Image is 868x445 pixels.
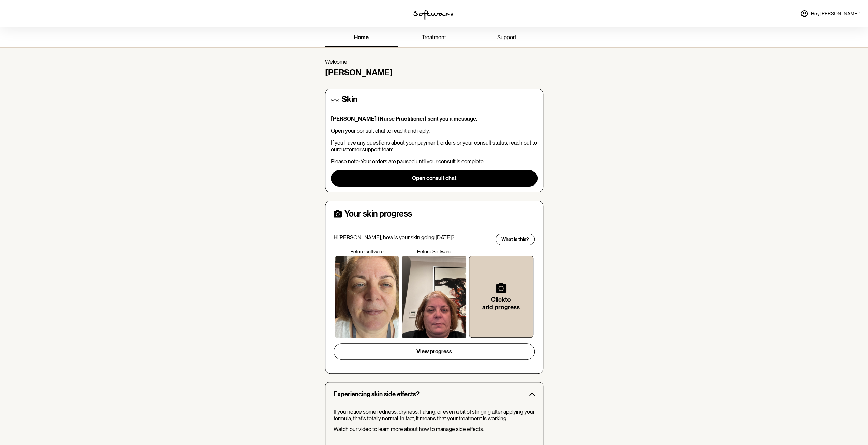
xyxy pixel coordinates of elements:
[331,139,538,152] p: If you have any questions about your payment, orders or your consult status, reach out to our .
[331,116,538,122] p: [PERSON_NAME] (Nurse Practitioner) sent you a message.
[416,348,452,355] span: View progress
[811,11,860,17] span: Hey, [PERSON_NAME] !
[331,128,538,134] p: Open your consult chat to read it and reply.
[344,209,412,219] h4: Your skin progress
[398,29,470,47] a: treatment
[354,34,369,41] span: home
[331,158,538,165] p: Please note: Your orders are paused until your consult is complete.
[480,296,522,311] h6: Click to add progress
[334,390,420,398] h3: Experiencing skin side effects?
[325,68,543,78] h4: [PERSON_NAME]
[334,249,401,255] p: Before software
[413,10,454,20] img: software logo
[334,409,535,421] p: If you notice some redness, dryness, flaking, or even a bit of stinging after applying your formu...
[400,249,468,255] p: Before Software
[325,59,543,65] p: Welcome
[331,170,538,187] button: Open consult chat
[334,426,535,432] p: Watch our video to learn more about how to manage side effects.
[334,343,535,360] button: View progress
[796,5,864,22] a: Hey,[PERSON_NAME]!
[334,234,491,241] p: Hi [PERSON_NAME] , how is your skin going [DATE]?
[342,94,357,104] h4: Skin
[497,34,516,41] span: support
[496,234,535,245] button: What is this?
[422,34,446,41] span: treatment
[325,382,543,403] button: Experiencing skin side effects?
[325,29,398,47] a: home
[470,29,543,47] a: support
[501,237,529,242] span: What is this?
[339,146,394,153] a: customer support team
